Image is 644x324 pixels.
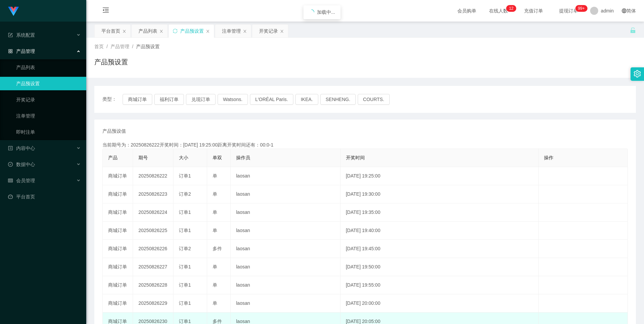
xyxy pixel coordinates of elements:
[231,258,341,276] td: laosan
[133,167,173,185] td: 20250826222
[280,29,284,33] i: 图标: close
[159,29,163,33] i: 图标: close
[94,57,128,67] h1: 产品预设置
[94,44,104,49] span: 首页
[346,155,365,160] span: 开奖时间
[103,276,133,294] td: 商城订单
[133,258,173,276] td: 20250826227
[206,29,210,33] i: 图标: close
[179,173,191,179] span: 订单1
[106,44,108,49] span: /
[341,222,539,240] td: [DATE] 19:40:00
[102,128,126,135] span: 产品预设值
[8,33,13,37] i: 图标: form
[180,25,204,37] div: 产品预设置
[102,141,628,149] div: 当前期号为：20250826222开奖时间：[DATE] 19:25:00距离开奖时间还有：00:0-1
[132,44,133,49] span: /
[341,185,539,203] td: [DATE] 19:30:00
[16,109,81,123] a: 注单管理
[231,222,341,240] td: laosan
[544,155,553,160] span: 操作
[8,178,13,183] i: 图标: table
[634,70,641,77] i: 图标: setting
[103,240,133,258] td: 商城订单
[179,191,191,197] span: 订单2
[231,167,341,185] td: laosan
[8,178,35,183] span: 会员管理
[16,93,81,106] a: 开奖记录
[8,162,35,167] span: 数据中心
[213,191,217,197] span: 单
[16,77,81,90] a: 产品预设置
[173,29,178,33] i: 图标: sync
[317,9,335,15] span: 加载中...
[8,7,19,16] img: logo.9652507e.png
[295,94,318,105] button: IKEA.
[213,246,222,251] span: 多件
[341,258,539,276] td: [DATE] 19:50:00
[16,125,81,139] a: 即时注单
[213,264,217,269] span: 单
[213,282,217,288] span: 单
[110,44,129,49] span: 产品管理
[8,146,13,151] i: 图标: profile
[179,300,191,306] span: 订单1
[575,5,587,12] sup: 972
[309,9,314,15] i: icon: loading
[103,185,133,203] td: 商城订单
[213,209,217,215] span: 单
[8,190,81,203] a: 图标: dashboard平台首页
[179,319,191,324] span: 订单1
[231,185,341,203] td: laosan
[8,49,13,54] i: 图标: appstore-o
[103,203,133,222] td: 商城订单
[123,94,152,105] button: 商城订单
[179,209,191,215] span: 订单1
[8,145,35,151] span: 内容中心
[8,162,13,167] i: 图标: check-circle-o
[341,203,539,222] td: [DATE] 19:35:00
[179,155,188,160] span: 大小
[16,61,81,74] a: 产品列表
[133,203,173,222] td: 20250826224
[556,8,581,13] span: 提现订单
[231,276,341,294] td: laosan
[179,264,191,269] span: 订单1
[250,94,293,105] button: L'ORÉAL Paris.
[103,222,133,240] td: 商城订单
[506,5,516,12] sup: 12
[8,48,35,54] span: 产品管理
[186,94,216,105] button: 兑现订单
[222,25,241,37] div: 注单管理
[133,294,173,313] td: 20250826229
[179,228,191,233] span: 订单1
[231,203,341,222] td: laosan
[509,5,511,12] p: 1
[521,8,546,13] span: 充值订单
[341,167,539,185] td: [DATE] 19:25:00
[358,94,390,105] button: COURTS.
[341,276,539,294] td: [DATE] 19:55:00
[136,44,160,49] span: 产品预设置
[133,185,173,203] td: 20250826223
[486,8,511,13] span: 在线人数
[320,94,356,105] button: SENHENG.
[108,155,118,160] span: 产品
[259,25,278,37] div: 开奖记录
[103,294,133,313] td: 商城订单
[138,155,148,160] span: 期号
[102,94,123,105] span: 类型：
[341,240,539,258] td: [DATE] 19:45:00
[218,94,248,105] button: Watsons.
[231,294,341,313] td: laosan
[243,29,247,33] i: 图标: close
[622,8,626,13] i: 图标: global
[8,32,35,38] span: 系统配置
[122,29,126,33] i: 图标: close
[103,258,133,276] td: 商城订单
[133,222,173,240] td: 20250826225
[236,155,250,160] span: 操作员
[94,0,117,22] i: 图标: menu-fold
[341,294,539,313] td: [DATE] 20:00:00
[213,155,222,160] span: 单双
